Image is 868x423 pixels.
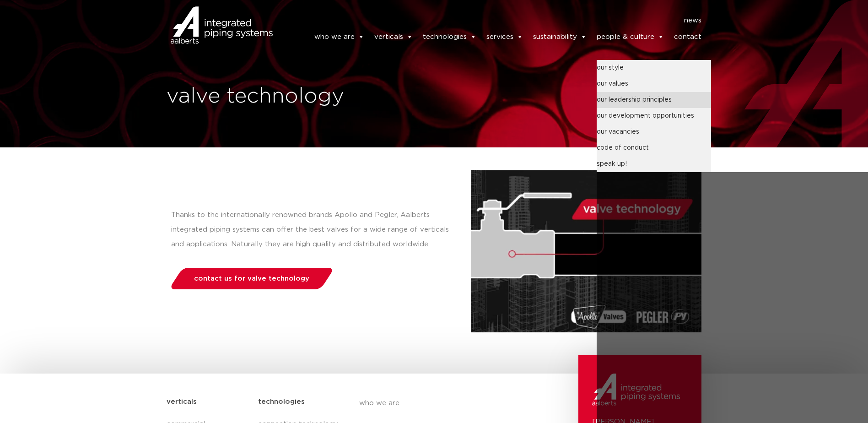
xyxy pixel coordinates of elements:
a: people & culture [597,28,664,46]
a: technologies [423,28,476,46]
a: contact us for valve technology [168,268,334,289]
nav: Menu [286,13,702,28]
a: contact [674,28,701,46]
a: who we are [359,390,527,417]
a: speak up! [597,156,711,172]
a: services [486,28,523,46]
p: Thanks to the internationally renowned brands Apollo and Pegler, Aalberts integrated piping syste... [171,208,453,252]
a: our development opportunities [597,108,711,124]
a: news [684,13,701,28]
a: our values [597,76,711,92]
a: verticals [374,28,413,46]
a: our vacancies [597,124,711,140]
a: code of conduct [597,140,711,156]
h5: technologies [258,395,305,409]
h1: valve technology [167,82,430,111]
a: who we are [314,28,364,46]
span: contact us for valve technology [194,275,309,282]
h5: verticals [167,395,197,409]
a: our leadership principles [597,92,711,108]
a: sustainability [533,28,587,46]
a: our style [597,60,711,76]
